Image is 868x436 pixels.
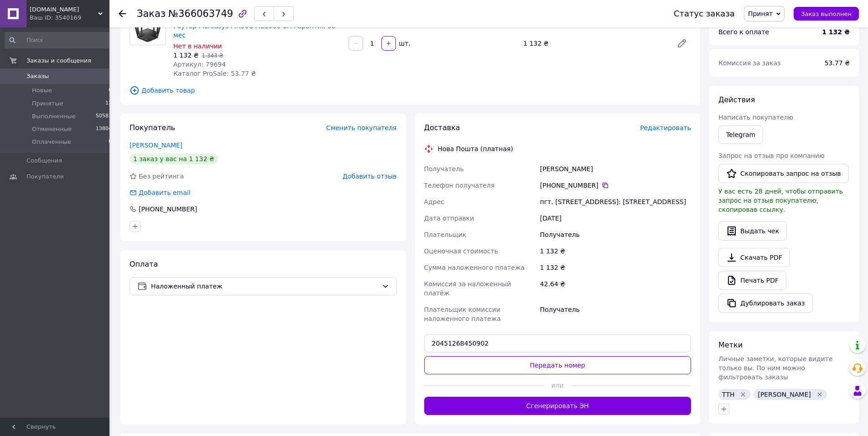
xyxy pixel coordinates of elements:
[538,276,693,301] div: 42.64 ₴
[718,114,793,121] span: Написать покупателю
[718,126,763,144] a: Telegram
[26,72,49,80] span: Заказы
[538,259,693,276] div: 1 132 ₴
[173,61,226,68] span: Артикул: 79694
[96,112,112,121] span: 50583
[151,281,378,291] span: Наложенный платеж
[718,248,790,267] a: Скачать PDF
[424,264,525,271] span: Сумма наложенного платежа
[168,8,233,19] span: №366063749
[343,173,396,180] span: Добавить отзыв
[424,165,464,173] span: Получатель
[26,57,91,65] span: Заказы и сообщения
[538,194,693,210] div: пгт. [STREET_ADDRESS]: [STREET_ADDRESS]
[794,7,859,21] button: Заказ выполнен
[30,5,98,14] span: 1UA.IN
[173,52,198,59] span: 1 132 ₴
[130,85,691,95] span: Добавить товар
[139,173,184,180] span: Без рейтинга
[109,86,112,95] span: 0
[520,37,669,50] div: 1 132 ₴
[32,86,52,95] span: Новые
[538,226,693,243] div: Получатель
[424,356,691,374] button: Передать номер
[424,334,691,352] input: Номер экспресс-накладной
[538,210,693,226] div: [DATE]
[130,260,158,268] span: Оплата
[397,39,411,48] div: шт.
[130,123,175,132] span: Покупатель
[424,198,444,205] span: Адрес
[424,397,691,415] button: Сгенерировать ЭН
[739,391,747,398] svg: Удалить метку
[640,124,691,131] span: Редактировать
[424,182,495,189] span: Телефон получателя
[718,164,849,183] button: Скопировать запрос на отзыв
[105,100,112,108] span: 12
[96,125,112,133] span: 13804
[540,181,691,190] div: [PHONE_NUMBER]
[674,9,735,18] div: Статус заказа
[722,391,735,398] span: ТТН
[718,271,786,290] a: Печать PDF
[748,10,773,17] span: Принят
[801,11,852,17] span: Заказ выполнен
[30,14,109,22] div: Ваш ID: 3540169
[424,306,501,322] span: Плательщик комиссии наложенного платежа
[32,138,71,146] span: Оплаченные
[538,161,693,177] div: [PERSON_NAME]
[718,95,755,104] span: Действия
[32,100,63,108] span: Принятые
[424,215,474,222] span: Дата отправки
[130,153,218,164] div: 1 заказ у вас на 1 132 ₴
[538,301,693,327] div: Получатель
[26,157,62,165] span: Сообщения
[816,391,823,398] svg: Удалить метку
[424,123,460,132] span: Доставка
[173,22,336,39] a: Роутер Mercusys MR50G AC1900 UA Гарантия 36 мес
[202,53,223,59] span: 1 343 ₴
[109,138,112,146] span: 0
[718,59,781,67] span: Комиссия за заказ
[32,112,76,121] span: Выполненные
[137,8,166,19] span: Заказ
[825,59,850,67] span: 53.77 ₴
[32,125,72,133] span: Отмененные
[538,243,693,259] div: 1 132 ₴
[544,381,571,390] span: или
[424,280,511,297] span: Комиссия за наложенный платёж
[424,231,467,238] span: Плательщик
[718,341,743,349] span: Метки
[130,142,182,149] a: [PERSON_NAME]
[326,124,396,131] span: Сменить покупателя
[718,221,787,241] button: Выдать чек
[718,355,833,381] span: Личные заметки, которые видите только вы. По ним можно фильтровать заказы
[673,34,691,53] a: Редактировать
[26,173,64,181] span: Покупатели
[129,188,192,197] div: Добавить email
[138,188,192,197] div: Добавить email
[822,28,850,36] b: 1 132 ₴
[173,42,222,50] span: Нет в наличии
[5,32,113,48] input: Поиск
[718,28,769,36] span: Всего к оплате
[718,294,813,313] button: Дублировать заказ
[718,152,825,159] span: Запрос на отзыв про компанию
[718,188,843,213] span: У вас есть 28 дней, чтобы отправить запрос на отзыв покупателю, скопировав ссылку.
[173,70,256,77] span: Каталог ProSale: 53.77 ₴
[424,247,499,255] span: Оценочная стоимость
[758,391,811,398] span: [PERSON_NAME]
[138,205,198,214] div: [PHONE_NUMBER]
[119,9,126,18] div: Вернуться назад
[436,144,515,153] div: Нова Пошта (платная)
